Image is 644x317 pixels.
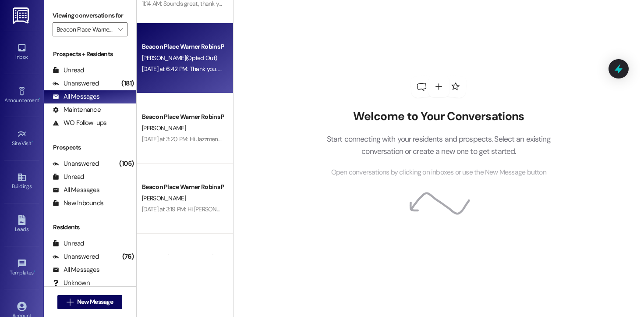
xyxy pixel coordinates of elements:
[142,124,186,132] span: [PERSON_NAME]
[53,185,99,195] div: All Messages
[4,127,39,150] a: Site Visit •
[57,295,122,309] button: New Message
[53,66,84,75] div: Unread
[142,182,223,192] div: Beacon Place Warner Robins Prospect
[44,143,136,152] div: Prospects
[142,194,186,202] span: [PERSON_NAME]
[53,105,101,114] div: Maintenance
[4,170,39,193] a: Buildings
[117,157,136,171] div: (105)
[4,213,39,236] a: Leads
[142,54,217,62] span: [PERSON_NAME] (Opted Out)
[34,268,35,274] span: •
[53,118,106,128] div: WO Follow-ups
[67,299,73,306] i: 
[142,112,223,121] div: Beacon Place Warner Robins Prospect
[53,239,84,248] div: Unread
[53,159,99,168] div: Unanswered
[44,50,136,59] div: Prospects + Residents
[313,110,564,124] h2: Welcome to Your Conversations
[53,265,99,274] div: All Messages
[331,167,546,178] span: Open conversations by clicking on inboxes or use the New Message button
[142,253,223,262] div: Beacon Place Warner Robins Prospect
[53,278,90,288] div: Unknown
[53,9,127,22] label: Viewing conversations for
[4,256,39,280] a: Templates •
[53,172,84,182] div: Unread
[39,96,40,102] span: •
[118,26,123,33] i: 
[57,22,113,36] input: All communities
[53,92,99,101] div: All Messages
[142,42,223,51] div: Beacon Place Warner Robins Prospect
[53,79,99,88] div: Unanswered
[53,252,99,261] div: Unanswered
[120,250,136,264] div: (76)
[53,199,103,208] div: New Inbounds
[77,297,113,306] span: New Message
[119,77,136,90] div: (181)
[44,223,136,232] div: Residents
[13,7,31,24] img: ResiDesk Logo
[4,40,39,64] a: Inbox
[142,65,581,73] div: [DATE] at 6:42 PM: Thank you. You will no longer receive texts from this thread. Please reply wit...
[32,139,33,145] span: •
[313,133,564,158] p: Start connecting with your residents and prospects. Select an existing conversation or create a n...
